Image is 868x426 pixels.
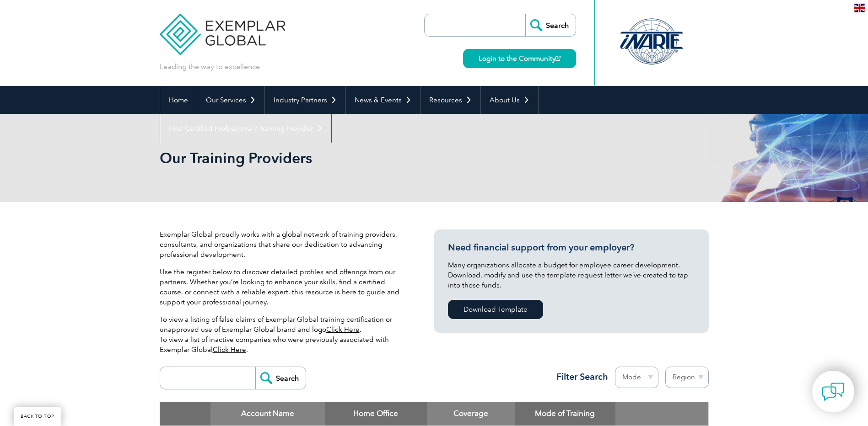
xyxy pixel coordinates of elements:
[346,86,420,114] a: News & Events
[160,151,544,165] h2: Our Training Providers
[427,402,515,426] th: Coverage: activate to sort column ascending
[822,380,845,403] img: contact-chat.png
[615,402,708,426] th: : activate to sort column ascending
[525,14,576,36] input: Search
[481,86,538,114] a: About Us
[160,314,407,355] p: To view a listing of false claims of Exemplar Global training certification or unapproved use of ...
[421,86,480,114] a: Resources
[448,242,695,253] h3: Need financial support from your employer?
[551,371,608,383] h3: Filter Search
[210,402,325,426] th: Account Name: activate to sort column descending
[197,86,264,114] a: Our Services
[448,260,695,290] p: Many organizations allocate a budget for employee career development. Download, modify and use th...
[854,4,865,12] img: en
[326,325,360,334] a: Click Here
[448,300,543,319] a: Download Template
[555,56,561,61] img: open_square.png
[160,114,331,143] a: Find Certified Professional / Training Provider
[463,49,576,68] a: Login to the Community
[160,229,407,260] p: Exemplar Global proudly works with a global network of training providers, consultants, and organ...
[14,407,61,426] a: BACK TO TOP
[213,346,246,354] a: Click Here
[160,62,260,72] p: Leading the way to excellence
[255,367,306,389] input: Search
[325,402,427,426] th: Home Office: activate to sort column ascending
[515,402,615,426] th: Mode of Training: activate to sort column ascending
[160,267,407,307] p: Use the register below to discover detailed profiles and offerings from our partners. Whether you...
[160,86,197,114] a: Home
[265,86,345,114] a: Industry Partners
